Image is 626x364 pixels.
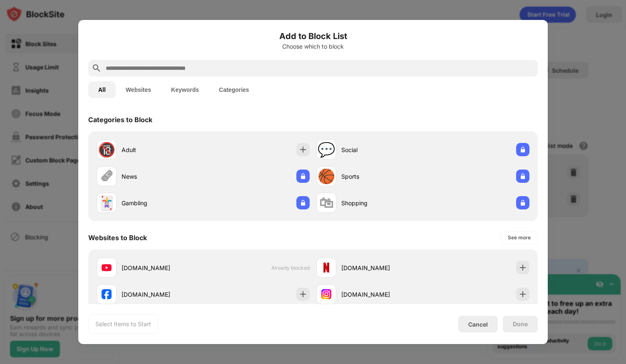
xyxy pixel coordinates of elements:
img: favicons [102,289,112,299]
div: Done [513,321,528,327]
div: Cancel [468,321,488,328]
div: [DOMAIN_NAME] [341,263,423,272]
div: Social [341,145,423,154]
div: 🔞 [98,141,115,158]
div: Shopping [341,199,423,207]
img: favicons [102,263,112,273]
div: Select Items to Start [95,320,151,328]
img: favicons [321,263,331,273]
div: News [122,172,203,181]
img: search.svg [92,63,102,73]
div: [DOMAIN_NAME] [341,290,423,299]
div: Gambling [122,199,203,207]
div: 🗞 [99,168,114,185]
div: 🃏 [98,194,115,212]
img: favicons [321,289,331,299]
div: 🏀 [318,168,335,185]
div: 💬 [318,141,335,158]
div: See more [508,234,531,242]
button: All [88,81,116,98]
div: Categories to Block [88,116,152,124]
div: [DOMAIN_NAME] [122,263,203,272]
button: Categories [209,81,259,98]
div: Adult [122,145,203,154]
span: Already blocked [271,265,310,271]
div: 🛍 [319,194,333,212]
div: Websites to Block [88,234,147,242]
div: [DOMAIN_NAME] [122,290,203,299]
div: Choose which to block [88,43,538,50]
h6: Add to Block List [88,30,538,42]
div: Sports [341,172,423,181]
button: Websites [116,81,161,98]
button: Keywords [161,81,209,98]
